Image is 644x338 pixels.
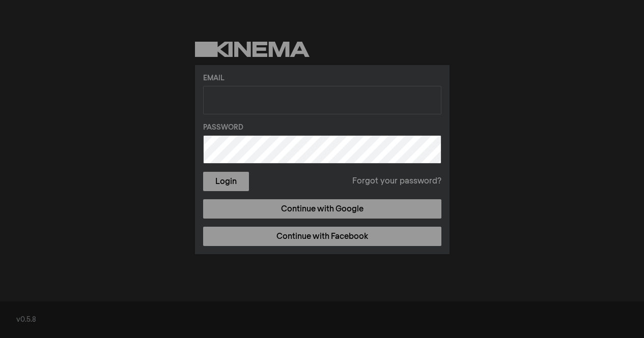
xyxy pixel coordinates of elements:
[203,227,441,246] a: Continue with Facebook
[352,175,441,188] a: Forgot your password?
[203,73,441,84] label: Email
[203,199,441,219] a: Continue with Google
[203,172,249,191] button: Login
[16,315,628,325] div: v0.5.8
[203,122,441,133] label: Password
